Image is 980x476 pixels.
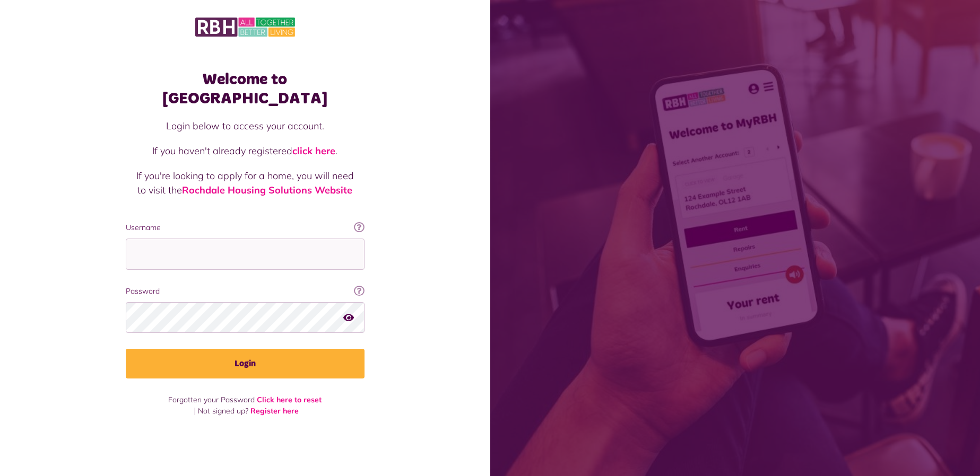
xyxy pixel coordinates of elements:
[195,16,295,38] img: MyRBH
[136,169,354,197] p: If you're looking to apply for a home, you will need to visit the
[250,406,299,416] a: Register here
[168,395,255,404] span: Forgotten your Password
[182,184,352,196] a: Rochdale Housing Solutions Website
[198,406,248,416] span: Not signed up?
[136,119,354,133] p: Login below to access your account.
[126,286,365,297] label: Password
[292,145,335,157] a: click here
[126,70,365,108] h1: Welcome to [GEOGRAPHIC_DATA]
[136,144,354,158] p: If you haven't already registered .
[126,349,365,378] button: Login
[257,395,322,404] a: Click here to reset
[126,222,365,233] label: Username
